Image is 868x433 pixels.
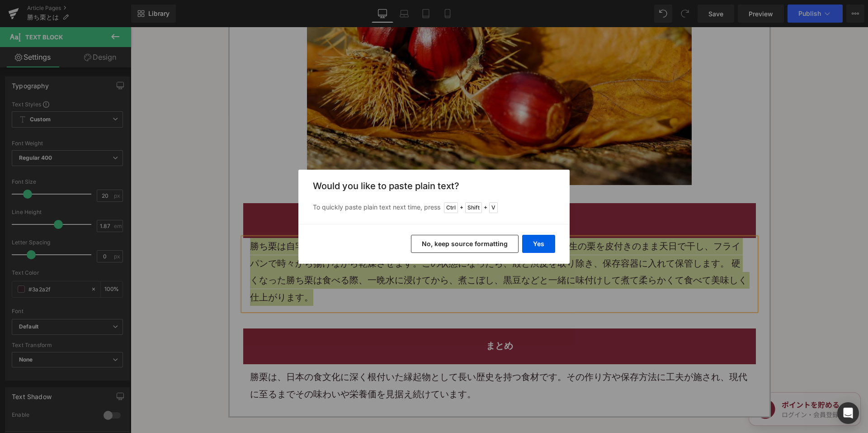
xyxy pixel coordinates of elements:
span: Ctrl [444,202,458,213]
button: Yes [522,235,555,253]
font: 勝栗は、日本の食文化に深く根付いた縁起物として長い歴史を持つ食材です。その作り方や保存方法に工夫が施され、現代に至るまでその味わいや栄養価を見据え続けています。 [119,344,617,372]
div: Open Intercom Messenger [837,402,859,424]
span: + [460,203,463,212]
p: To quickly paste plain text next time, press [313,202,555,213]
font: まとめ [355,313,382,324]
font: かちぐりのレシピ [333,188,405,199]
button: No, keep source formatting [411,235,519,253]
span: V [489,202,498,213]
span: Shift [465,202,482,213]
h3: Would you like to paste plain text? [313,181,555,191]
span: + [484,203,487,212]
font: 勝ち栗は自宅でも簡単に作ることができます、以下の手順で作ります。 まず、生の栗を皮付きのまま天日で干し、フライパンで時々から揚げながら乾燥させます。この状態になったら、殻と渋皮を取り除き、保存容... [119,214,617,275]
